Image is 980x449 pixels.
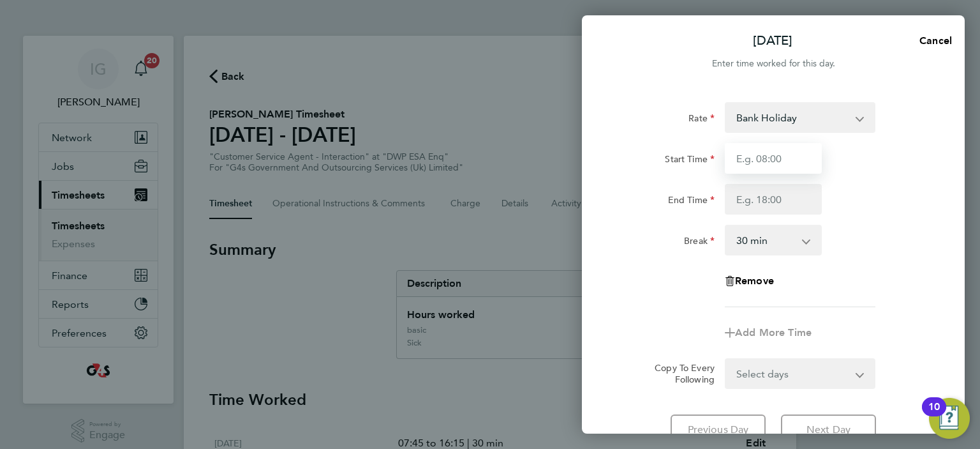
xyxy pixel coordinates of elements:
[665,153,715,169] label: Start Time
[725,276,774,286] button: Remove
[753,32,792,50] p: [DATE]
[668,194,715,209] label: End Time
[688,112,715,128] label: Rate
[929,398,970,439] button: Open Resource Center, 10 new notifications
[644,362,715,385] label: Copy To Every Following
[916,34,952,47] span: Cancel
[582,56,965,72] div: Enter time worked for this day.
[725,143,822,174] input: E.g. 08:00
[735,275,774,287] span: Remove
[684,235,715,250] label: Break
[899,28,965,54] button: Cancel
[928,407,940,423] div: 10
[725,184,822,215] input: E.g. 18:00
